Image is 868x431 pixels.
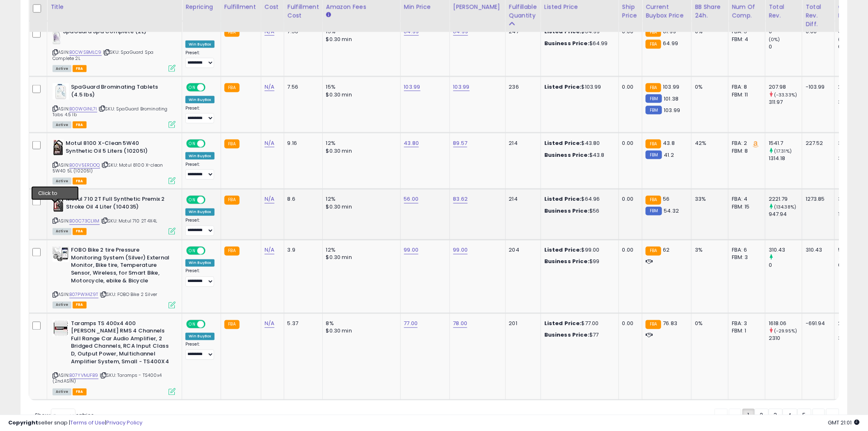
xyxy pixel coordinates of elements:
[53,65,71,72] span: All listings currently available for purchase on Amazon
[828,419,860,426] span: 2025-08-12 21:01 GMT
[288,196,316,203] div: 8.6
[288,3,319,20] div: Fulfillment Cost
[187,140,197,147] span: ON
[769,247,802,254] div: 310.43
[453,246,468,254] a: 99.00
[63,28,162,38] b: SpaGuard Spa Complete (2L)
[35,412,94,420] span: Show: entries
[453,139,468,147] a: 89.57
[732,36,759,43] div: FBM: 4
[732,3,762,20] div: Num of Comp.
[695,3,725,20] div: BB Share 24h.
[101,218,157,225] span: | SKU: Motul 710 2T 4X4L
[769,196,802,203] div: 2221.79
[646,196,661,205] small: FBA
[544,196,612,203] div: $64.96
[646,94,662,103] small: FBM
[544,247,612,254] div: $99.00
[806,83,828,91] div: -103.99
[695,320,722,328] div: 0%
[326,328,394,335] div: $0.30 min
[646,140,661,149] small: FBA
[187,197,197,204] span: ON
[646,247,661,256] small: FBA
[187,248,197,254] span: ON
[732,204,759,211] div: FBM: 15
[769,99,802,106] div: 311.97
[509,196,535,203] div: 214
[544,195,582,203] b: Listed Price:
[73,302,87,309] span: FBA
[224,247,240,256] small: FBA
[69,291,98,298] a: B07PWX4Z9T
[53,28,61,44] img: 31E6f3DRZqL._SL40_.jpg
[185,96,215,103] div: Win BuyBox
[73,122,87,128] span: FBA
[53,83,69,100] img: 41MPLSmDH8L._SL40_.jpg
[509,247,535,254] div: 204
[53,247,176,307] div: ASIN:
[732,254,759,261] div: FBM: 3
[185,162,215,180] div: Preset:
[265,246,274,254] a: N/A
[695,196,722,203] div: 33%
[265,195,274,204] a: N/A
[185,105,215,124] div: Preset:
[106,419,142,426] a: Privacy Policy
[53,49,153,61] span: | SKU: SpaGuard Spa Complete 2L
[404,139,419,147] a: 43.80
[404,3,446,11] div: Min Price
[664,207,679,215] span: 54.32
[326,320,394,328] div: 8%
[622,83,636,91] div: 0.00
[50,3,178,11] div: Title
[53,389,71,396] span: All listings currently available for purchase on Amazon
[185,41,215,48] div: Win BuyBox
[453,195,468,204] a: 83.62
[509,83,535,91] div: 236
[769,43,802,50] div: 0
[53,196,64,212] img: 51s4rXEeExL._SL40_.jpg
[8,419,38,426] strong: Copyright
[544,331,589,339] b: Business Price:
[73,178,87,185] span: FBA
[70,419,105,426] a: Terms of Use
[53,247,69,262] img: 517WbihlZrL._SL40_.jpg
[53,140,64,156] img: 51VkRCgnQXL._SL40_.jpg
[204,248,217,254] span: OFF
[69,162,100,169] a: B00V5ERDOQ
[326,36,394,43] div: $0.30 min
[544,40,612,47] div: $64.99
[53,196,176,234] div: ASIN:
[544,39,589,47] b: Business Price:
[288,247,316,254] div: 3.9
[404,246,419,254] a: 99.00
[544,151,589,159] b: Business Price:
[288,320,316,328] div: 5.37
[732,140,759,147] div: FBA: 2
[769,262,802,269] div: 0
[663,139,675,147] span: 43.8
[185,3,217,11] div: Repricing
[204,321,217,328] span: OFF
[838,36,850,43] small: (0%)
[69,49,102,56] a: B0CWSBMLC9
[695,83,722,91] div: 0%
[695,140,722,147] div: 42%
[204,140,217,147] span: OFF
[185,218,215,236] div: Preset:
[53,83,176,127] div: ASIN:
[646,3,688,20] div: Current Buybox Price
[453,83,470,91] a: 103.99
[838,3,868,20] div: Ordered Items
[769,211,802,218] div: 947.94
[732,91,759,99] div: FBM: 11
[53,28,176,71] div: ASIN:
[622,320,636,328] div: 0.00
[53,105,168,118] span: | SKU: SpaGuard Brominating Tabs 4.5 lb
[69,218,100,225] a: B00C73CLXM
[53,372,162,385] span: | SKU: Taramps - TS400x4 (2ndASIN)
[664,95,679,103] span: 101.38
[646,207,662,215] small: FBM
[544,258,612,266] div: $99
